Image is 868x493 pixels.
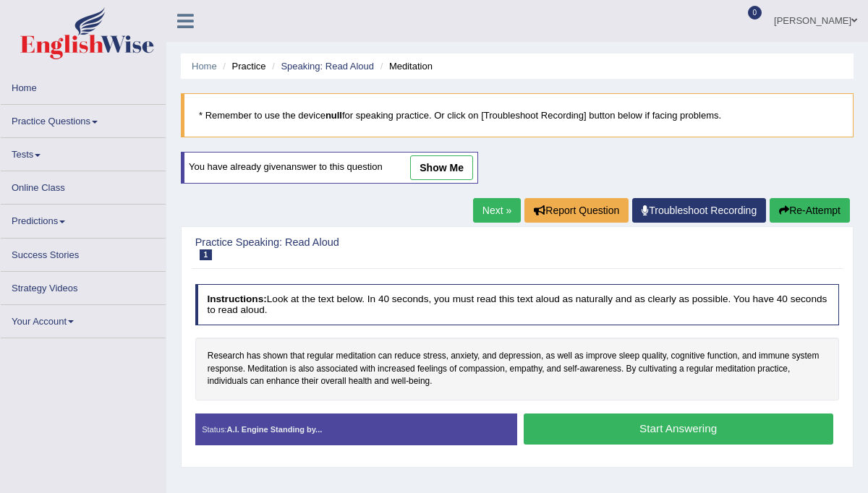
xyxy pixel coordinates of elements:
[473,198,521,223] a: Next »
[1,305,166,333] a: Your Account
[410,155,473,180] a: show me
[325,110,342,121] b: null
[195,237,595,261] h2: Practice Speaking: Read Aloud
[192,61,217,72] a: Home
[1,138,166,166] a: Tests
[1,171,166,200] a: Online Class
[524,198,629,223] button: Report Question
[195,413,517,445] div: Status:
[1,205,166,233] a: Predictions
[195,284,840,325] h4: Look at the text below. In 40 seconds, you must read this text aloud as naturally and as clearly ...
[632,198,766,223] a: Troubleshoot Recording
[748,6,762,20] span: 0
[181,93,854,137] blockquote: * Remember to use the device for speaking practice. Or click on [Troubleshoot Recording] button b...
[1,239,166,267] a: Success Stories
[1,272,166,300] a: Strategy Videos
[770,198,850,223] button: Re-Attempt
[281,61,374,72] a: Speaking: Read Aloud
[227,425,323,434] strong: A.I. Engine Standing by...
[195,338,840,400] div: Research has shown that regular meditation can reduce stress, anxiety, and depression, as well as...
[219,59,265,73] li: Practice
[207,293,266,304] b: Instructions:
[1,105,166,133] a: Practice Questions
[377,59,433,73] li: Meditation
[1,72,166,100] a: Home
[181,152,478,184] div: You have already given answer to this question
[524,413,833,445] button: Start Answering
[200,249,213,260] span: 1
